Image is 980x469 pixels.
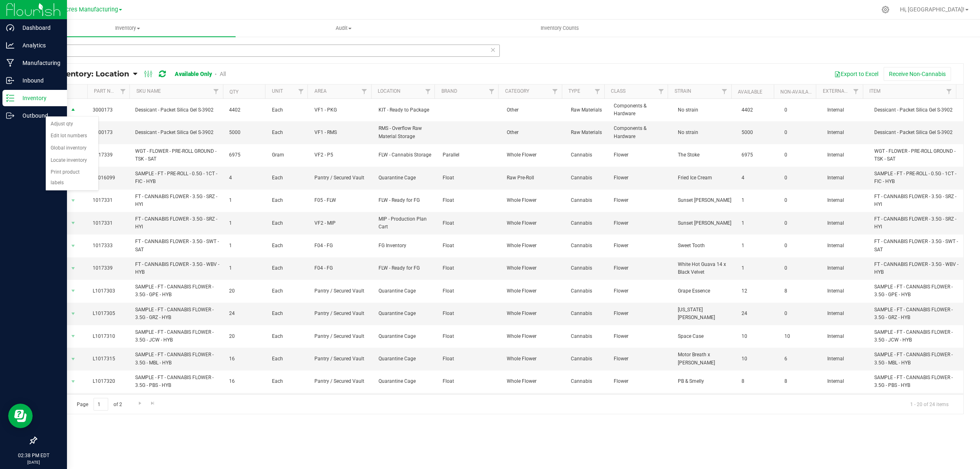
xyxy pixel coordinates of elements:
a: Filter [485,85,498,98]
span: Each [272,333,305,340]
span: 5000 [742,129,775,136]
span: Each [272,197,305,204]
a: Filter [849,85,862,98]
span: WGT - FLOWER - PRE-ROLL GROUND - TSK - SAT [874,147,958,163]
span: 5000 [229,129,262,136]
a: Non-Available [780,89,817,95]
span: 1017331 [93,219,126,227]
a: Filter [654,85,668,98]
span: 1 [742,242,775,250]
p: Dashboard [14,23,63,33]
span: Cannabis [571,333,604,340]
a: Location [378,88,401,94]
span: VF2 - P5 [314,151,369,159]
span: SAMPLE - FT - CANNABIS FLOWER - 3.5G - MBL - HYB [874,351,958,366]
span: Each [272,242,305,250]
span: 0 [784,151,817,159]
span: 0 [784,310,817,317]
span: The Stoke [678,151,732,159]
span: L1017303 [93,287,126,295]
span: SAMPLE - FT - PRE-ROLL - 0.5G - 1CT - FIC - HYB [874,170,958,185]
span: Flower [614,377,668,385]
p: Inbound [14,76,63,85]
span: FT - CANNABIS FLOWER - 3.5G - SRZ - HYI [874,215,958,231]
span: 8 [742,377,775,385]
span: 3000173 [93,129,126,136]
span: FLW - Ready for FG [379,264,433,272]
span: FLW - Cannabis Storage [379,151,433,159]
span: Gram [272,151,305,159]
span: Internal [827,151,864,159]
a: Part Number [94,88,127,94]
span: Float [443,219,497,227]
span: select [68,285,78,297]
span: 6975 [742,151,775,159]
span: 8 [784,377,817,385]
span: Each [272,106,305,114]
span: Each [272,219,305,227]
inline-svg: Outbound [6,112,14,120]
a: Class [611,88,626,94]
span: 4402 [229,106,262,114]
span: Each [272,310,305,317]
a: Filter [548,85,562,98]
span: Float [443,197,497,204]
button: Export to Excel [829,67,884,81]
span: Inventory Counts [530,25,590,32]
span: Dessicant - Packet Silica Gel S-3902 [874,106,958,114]
span: Cannabis [571,310,604,317]
span: Pantry / Secured Vault [314,287,369,295]
span: select [68,195,78,206]
span: 8 [784,287,817,295]
span: SAMPLE - FT - CANNABIS FLOWER - 3.5G - JCW - HYB [135,328,219,344]
span: Pantry / Secured Vault [314,355,369,363]
span: Cannabis [571,287,604,295]
span: VF2 - MIP [314,219,369,227]
span: All Inventory: Location [42,69,129,78]
span: Sunset [PERSON_NAME] [678,197,732,204]
span: 16 [229,377,262,385]
span: SAMPLE - FT - CANNABIS FLOWER - 3.5G - GRZ - HYB [874,306,958,322]
span: Flower [614,355,668,363]
span: Float [443,310,497,317]
span: Flower [614,287,668,295]
a: All Inventory: Location [42,69,133,78]
span: Float [443,355,497,363]
span: Internal [827,242,864,250]
span: 24 [229,310,262,317]
span: Flower [614,333,668,340]
span: Whole Flower [507,287,561,295]
span: Raw Materials [571,129,604,136]
a: Inventory Counts [452,20,668,37]
li: Print product labels [46,166,98,189]
p: 02:38 PM EDT [4,452,63,459]
span: L1017310 [93,333,126,340]
span: 0 [784,174,817,182]
inline-svg: Inventory [6,94,14,102]
span: 6975 [229,151,262,159]
a: Unit [272,88,283,94]
a: Type [568,88,580,94]
span: Dessicant - Packet Silica Gel S-3902 [135,129,219,136]
p: Inventory [14,93,63,103]
span: 20 [229,333,262,340]
span: L1016099 [93,174,126,182]
li: Global inventory [46,142,98,154]
span: select [68,331,78,342]
span: Each [272,355,305,363]
span: Each [272,377,305,385]
span: Flower [614,242,668,250]
span: FT - CANNABIS FLOWER - 3.5G - SRZ - HYI [874,193,958,208]
span: SAMPLE - FT - PRE-ROLL - 0.5G - 1CT - FIC - HYB [135,170,219,185]
span: Quarantine Cage [379,377,433,385]
span: Pantry / Secured Vault [314,310,369,317]
p: Analytics [14,40,63,50]
li: Locate inventory [46,154,98,167]
span: Pantry / Secured Vault [314,174,369,182]
a: Filter [116,85,129,98]
span: Internal [827,333,864,340]
span: Internal [827,377,864,385]
span: KIT - Ready to Package [379,106,433,114]
span: 4 [742,174,775,182]
span: 0 [784,264,817,272]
